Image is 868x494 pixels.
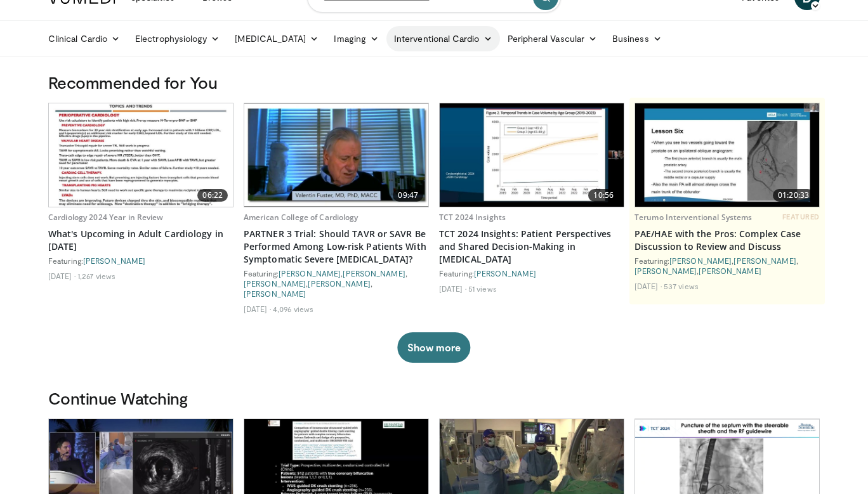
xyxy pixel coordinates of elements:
div: Featuring: [439,268,624,278]
a: [PERSON_NAME] [699,266,761,275]
a: American College of Cardiology [244,212,358,223]
span: 10:56 [588,189,619,202]
li: [DATE] [244,304,271,314]
li: 537 views [664,281,699,291]
span: FEATURED [782,212,820,221]
a: What's Upcoming in Adult Cardiology in [DATE] [48,228,233,253]
a: [PERSON_NAME] [474,269,536,278]
a: Electrophysiology [128,26,227,51]
img: e500271a-0564-403f-93f0-951665b3df19.620x360_q85_upscale.jpg [635,103,819,207]
a: Imaging [326,26,386,51]
a: 09:47 [244,103,428,207]
a: PAE/HAE with the Pros: Complex Case Discussion to Review and Discuss [635,228,820,253]
a: TCT 2024 Insights: Patient Perspectives and Shared Decision-Making in [MEDICAL_DATA] [439,228,624,266]
a: Interventional Cardio [386,26,500,51]
a: 06:22 [49,103,233,207]
a: 01:20:33 [635,103,819,207]
a: [PERSON_NAME] [669,256,732,265]
h3: Recommended for You [48,72,820,93]
a: [PERSON_NAME] [733,256,796,265]
li: 51 views [468,283,497,294]
a: [MEDICAL_DATA] [227,26,326,51]
li: [DATE] [635,281,662,291]
div: Featuring: , , , , [244,268,429,299]
a: [PERSON_NAME] [244,289,306,298]
a: Business [605,26,669,51]
span: 01:20:33 [773,189,814,202]
li: 1,267 views [77,271,115,281]
a: Terumo Interventional Systems [635,212,752,223]
a: Clinical Cardio [41,26,128,51]
a: [PERSON_NAME] [83,256,145,265]
li: 4,096 views [273,304,313,314]
img: 94f2ac1a-f08e-4db4-bfa4-4b4d77706cef.620x360_q85_upscale.jpg [244,103,428,207]
a: [PERSON_NAME] [343,269,405,278]
span: 06:22 [197,189,228,202]
h3: Continue Watching [48,388,820,408]
li: [DATE] [48,271,76,281]
div: Featuring: , , , [635,256,820,276]
button: Show more [397,332,470,363]
a: [PERSON_NAME] [244,279,306,288]
li: [DATE] [439,283,466,294]
a: [PERSON_NAME] [635,266,697,275]
img: 3f83c8e8-51cb-4710-ab8b-8c68c6f59886.620x360_q85_upscale.jpg [49,103,233,207]
a: Cardiology 2024 Year in Review [48,212,164,223]
a: PARTNER 3 Trial: Should TAVR or SAVR Be Performed Among Low-risk Patients With Symptomatic Severe... [244,228,429,266]
div: Featuring: [48,256,233,266]
span: 09:47 [393,189,423,202]
a: Peripheral Vascular [500,26,605,51]
a: 10:56 [440,103,624,207]
a: [PERSON_NAME] [279,269,341,278]
a: [PERSON_NAME] [308,279,370,288]
img: 84dc665e-7f40-44c4-9b57-e405b99ea361.620x360_q85_upscale.jpg [440,103,624,207]
a: TCT 2024 Insights [439,212,506,223]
